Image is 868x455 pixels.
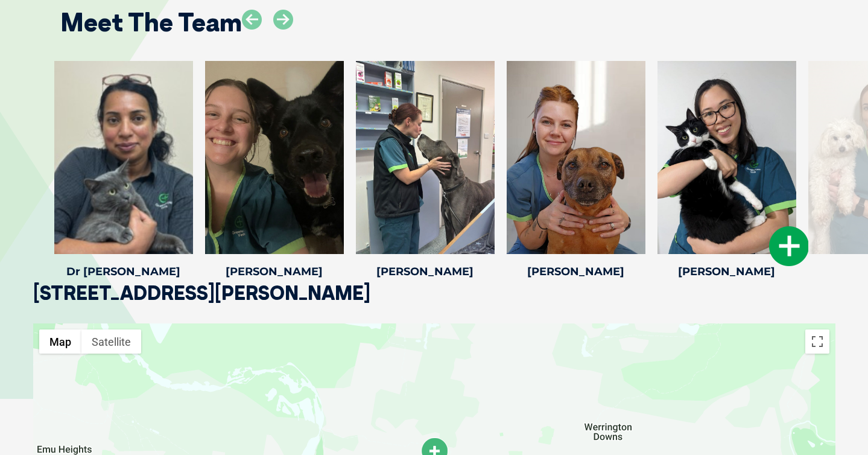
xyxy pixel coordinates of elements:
h4: Dr [PERSON_NAME] [54,266,193,277]
h4: [PERSON_NAME] [356,266,495,277]
button: Show street map [39,329,81,354]
button: Show satellite imagery [81,329,141,354]
h4: [PERSON_NAME] [205,266,344,277]
h4: [PERSON_NAME] [657,266,796,277]
h4: [PERSON_NAME] [507,266,645,277]
button: Toggle fullscreen view [805,329,829,354]
h2: Meet The Team [60,10,242,35]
